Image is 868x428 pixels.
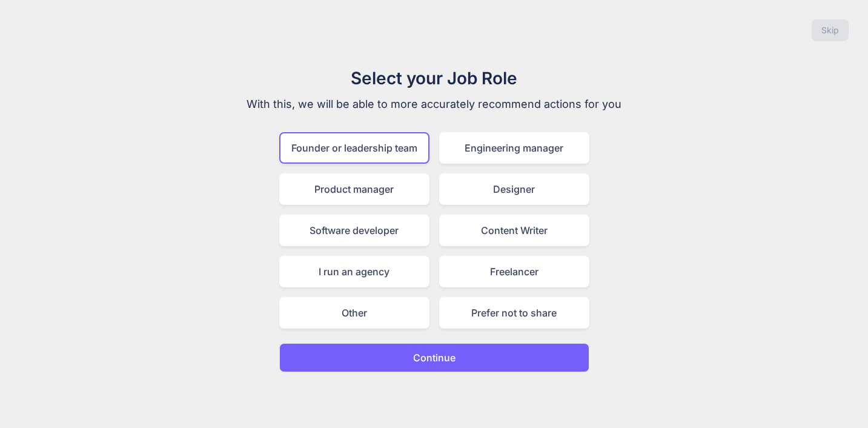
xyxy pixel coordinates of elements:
[413,350,456,365] p: Continue
[439,297,589,329] div: Prefer not to share
[231,96,638,113] p: With this, we will be able to more accurately recommend actions for you
[279,215,429,246] div: Software developer
[279,132,429,164] div: Founder or leadership team
[279,297,429,329] div: Other
[439,173,589,205] div: Designer
[439,132,589,164] div: Engineering manager
[279,173,429,205] div: Product manager
[279,343,589,372] button: Continue
[439,256,589,287] div: Freelancer
[439,215,589,246] div: Content Writer
[231,65,638,91] h1: Select your Job Role
[812,19,849,41] button: Skip
[279,256,429,287] div: I run an agency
